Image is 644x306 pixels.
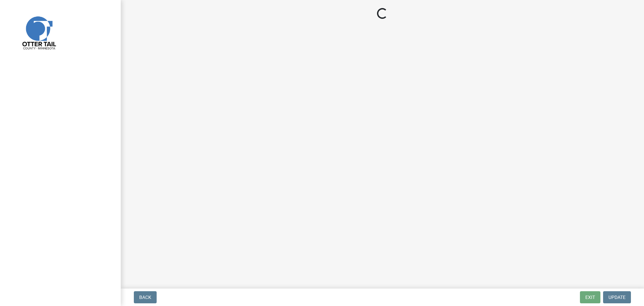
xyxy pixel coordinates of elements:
[608,295,626,300] span: Update
[134,291,157,303] button: Back
[13,7,64,57] img: Otter Tail County, Minnesota
[139,295,151,300] span: Back
[580,291,600,303] button: Exit
[603,291,631,303] button: Update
